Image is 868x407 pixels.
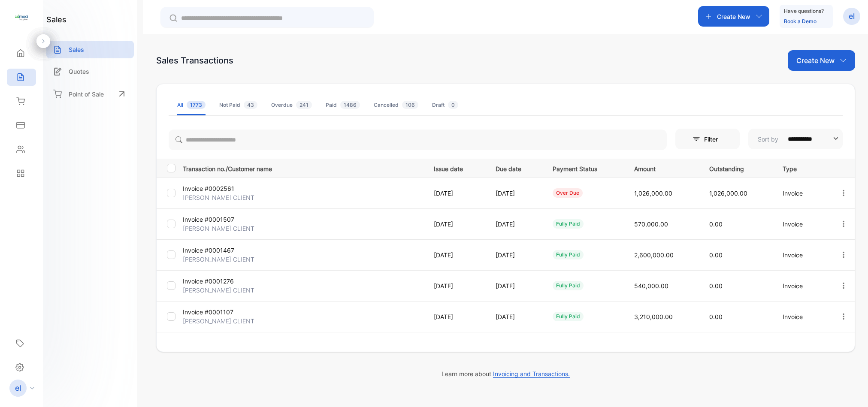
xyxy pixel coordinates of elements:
p: Invoice #0001276 [183,277,263,286]
div: Draft [432,101,458,109]
p: Sort by [758,135,778,144]
p: [DATE] [496,281,535,290]
p: Create New [717,12,750,21]
div: Overdue [271,101,312,109]
span: 106 [402,101,418,109]
span: Invoicing and Transactions. [493,370,570,378]
span: 0.00 [709,251,723,259]
h1: sales [46,14,67,25]
div: All [177,101,206,109]
p: [DATE] [496,250,535,259]
p: Invoice [783,189,822,198]
div: Cancelled [374,101,418,109]
div: fully paid [553,312,584,321]
a: Book a Demo [784,18,817,24]
p: Point of Sale [69,90,104,99]
span: 43 [244,101,257,109]
p: Invoice #0001467 [183,246,263,255]
span: 2,600,000.00 [634,251,674,259]
p: Invoice [783,250,822,259]
div: over due [553,188,583,198]
p: [DATE] [434,281,478,290]
span: 0.00 [709,313,723,320]
p: [PERSON_NAME] CLIENT [183,317,263,326]
p: [PERSON_NAME] CLIENT [183,286,263,295]
p: Quotes [69,67,89,76]
p: Sales [69,45,84,54]
span: 1486 [340,101,360,109]
button: Sort by [748,129,843,149]
p: Issue date [434,163,478,173]
span: 1,026,000.00 [709,190,747,197]
div: Sales Transactions [156,54,233,67]
p: Type [783,163,822,173]
div: Paid [326,101,360,109]
a: Quotes [46,63,134,80]
p: Invoice [783,312,822,321]
p: Payment Status [553,163,617,173]
p: Transaction no./Customer name [183,163,423,173]
span: 241 [296,101,312,109]
p: [DATE] [434,189,478,198]
p: Invoice #0001107 [183,308,263,317]
img: logo [15,11,28,24]
p: el [849,11,855,22]
iframe: LiveChat chat widget [832,371,868,407]
a: Point of Sale [46,84,134,103]
p: Create New [796,55,835,66]
span: 1,026,000.00 [634,190,672,197]
p: Learn more about [156,369,855,378]
p: [DATE] [496,189,535,198]
p: Outstanding [709,163,765,173]
span: 0 [448,101,458,109]
div: fully paid [553,250,584,259]
span: 0.00 [709,282,723,289]
p: Amount [634,163,692,173]
button: Create New [788,50,855,71]
span: 540,000.00 [634,282,668,289]
div: Not Paid [219,101,257,109]
button: el [843,6,860,27]
p: el [15,383,21,394]
p: [PERSON_NAME] CLIENT [183,255,263,264]
p: [PERSON_NAME] CLIENT [183,224,263,233]
div: fully paid [553,281,584,290]
p: [DATE] [434,220,478,229]
span: 570,000.00 [634,220,668,228]
p: Invoice [783,281,822,290]
div: fully paid [553,219,584,229]
span: 3,210,000.00 [634,313,673,320]
p: Invoice #0001507 [183,215,263,224]
span: 0.00 [709,220,723,228]
p: [DATE] [434,250,478,259]
p: [DATE] [434,312,478,321]
p: Invoice [783,220,822,229]
p: Due date [496,163,535,173]
p: Have questions? [784,7,824,15]
p: [PERSON_NAME] CLIENT [183,193,263,202]
button: Create New [698,6,769,27]
p: Invoice #0002561 [183,184,263,193]
span: 1773 [187,101,206,109]
p: [DATE] [496,220,535,229]
a: Sales [46,41,134,58]
p: [DATE] [496,312,535,321]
